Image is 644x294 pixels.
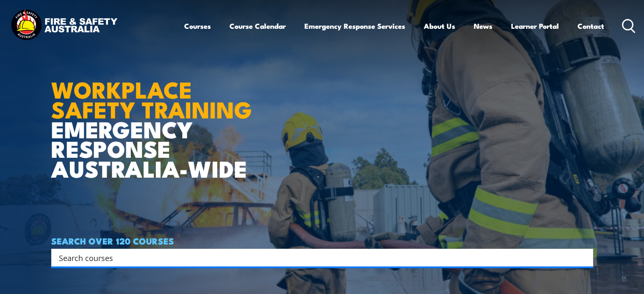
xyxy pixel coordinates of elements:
[511,15,559,37] a: Learner Portal
[229,15,286,37] a: Course Calendar
[578,15,604,37] a: Contact
[304,15,405,37] a: Emergency Response Services
[51,236,593,245] h4: SEARCH OVER 120 COURSES
[474,15,492,37] a: News
[51,71,252,126] strong: WORKPLACE SAFETY TRAINING
[184,15,211,37] a: Courses
[59,251,575,264] input: Search input
[61,252,576,264] form: Search form
[578,252,590,264] button: Search magnifier button
[424,15,455,37] a: About Us
[51,58,258,178] h1: EMERGENCY RESPONSE AUSTRALIA-WIDE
